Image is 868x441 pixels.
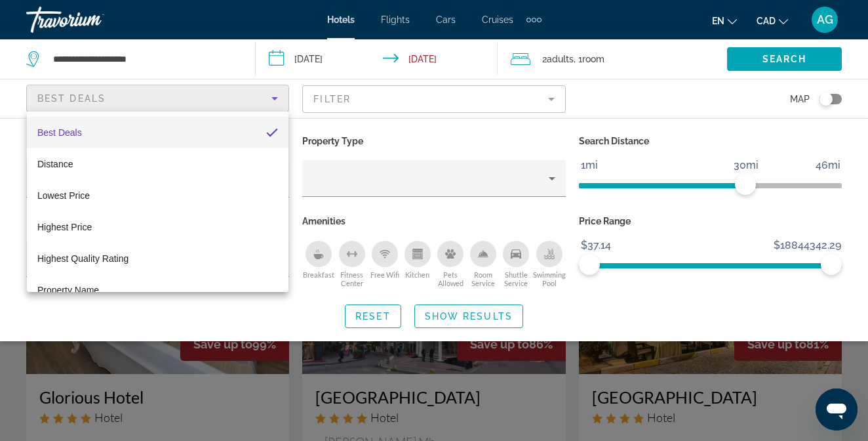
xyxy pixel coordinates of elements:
span: Highest Quality Rating [37,253,128,264]
span: Best Deals [37,127,82,138]
span: Distance [37,159,73,169]
span: Highest Price [37,222,92,232]
iframe: Button to launch messaging window [816,388,858,430]
div: Sort by [27,112,288,292]
span: Property Name [37,285,99,295]
span: Lowest Price [37,190,90,201]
